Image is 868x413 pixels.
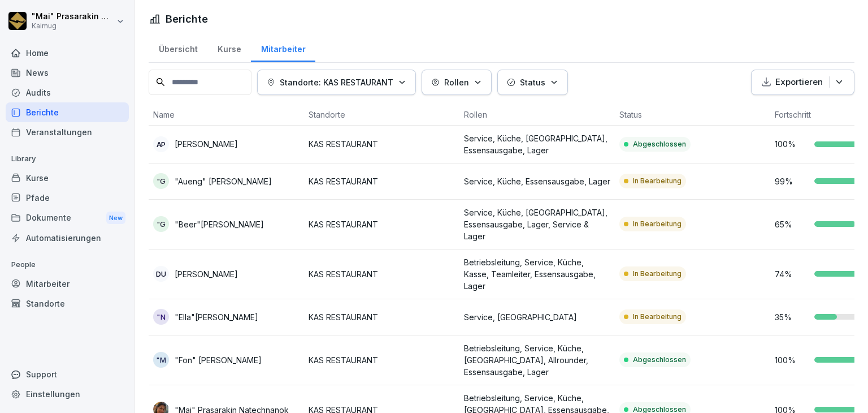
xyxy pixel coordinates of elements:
[775,76,823,89] p: Exportieren
[6,168,129,188] a: Kurse
[422,70,492,95] button: Rollen
[464,132,610,156] p: Service, Küche, [GEOGRAPHIC_DATA], Essensausgabe, Lager
[520,76,545,88] p: Status
[149,104,304,126] th: Name
[149,33,207,62] a: Übersicht
[175,354,262,366] p: "Fon" [PERSON_NAME]
[6,256,129,274] p: People
[6,150,129,168] p: Library
[6,102,129,122] a: Berichte
[153,173,169,189] div: "G
[459,104,615,126] th: Rollen
[6,228,129,248] a: Automatisierungen
[633,312,682,322] p: In Bearbeitung
[32,12,114,21] p: "Mai" Prasarakin Natechnanok
[207,33,251,62] a: Kurse
[464,256,610,292] p: Betriebsleitung, Service, Küche, Kasse, Teamleiter, Essensausgabe, Lager
[6,384,129,404] a: Einstellungen
[775,175,809,187] p: 99 %
[32,22,114,30] p: Kaimug
[309,354,455,366] p: KAS RESTAURANT
[497,70,568,95] button: Status
[464,206,610,242] p: Service, Küche, [GEOGRAPHIC_DATA], Essensausgabe, Lager, Service & Lager
[775,311,809,323] p: 35 %
[309,268,455,280] p: KAS RESTAURANT
[6,43,129,63] a: Home
[309,175,455,187] p: KAS RESTAURANT
[633,355,686,365] p: Abgeschlossen
[153,352,169,368] div: "M
[6,122,129,142] a: Veranstaltungen
[251,33,315,62] a: Mitarbeiter
[633,219,682,229] p: In Bearbeitung
[775,268,809,280] p: 74 %
[751,70,854,95] button: Exportieren
[775,354,809,366] p: 100 %
[633,176,682,186] p: In Bearbeitung
[6,208,129,229] a: DokumenteNew
[464,311,610,323] p: Service, [GEOGRAPHIC_DATA]
[6,274,129,294] a: Mitarbeiter
[153,309,169,325] div: "N
[175,138,238,150] p: [PERSON_NAME]
[106,212,125,225] div: New
[6,208,129,229] div: Dokumente
[615,104,770,126] th: Status
[166,11,208,27] h1: Berichte
[153,266,169,282] div: DU
[633,269,682,279] p: In Bearbeitung
[6,83,129,102] a: Audits
[444,76,469,88] p: Rollen
[175,311,258,323] p: "Ella"[PERSON_NAME]
[464,175,610,187] p: Service, Küche, Essensausgabe, Lager
[304,104,459,126] th: Standorte
[633,139,686,149] p: Abgeschlossen
[153,216,169,232] div: "G
[175,268,238,280] p: [PERSON_NAME]
[6,294,129,313] a: Standorte
[175,218,264,230] p: "Beer"[PERSON_NAME]
[6,188,129,208] a: Pfade
[464,342,610,378] p: Betriebsleitung, Service, Küche, [GEOGRAPHIC_DATA], Allrounder, Essensausgabe, Lager
[257,70,416,95] button: Standorte: KAS RESTAURANT
[153,136,169,152] div: AP
[309,218,455,230] p: KAS RESTAURANT
[309,311,455,323] p: KAS RESTAURANT
[6,364,129,384] div: Support
[775,138,809,150] p: 100 %
[280,76,393,88] p: Standorte: KAS RESTAURANT
[309,138,455,150] p: KAS RESTAURANT
[175,175,272,187] p: "Aueng" [PERSON_NAME]
[775,218,809,230] p: 65 %
[6,63,129,83] a: News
